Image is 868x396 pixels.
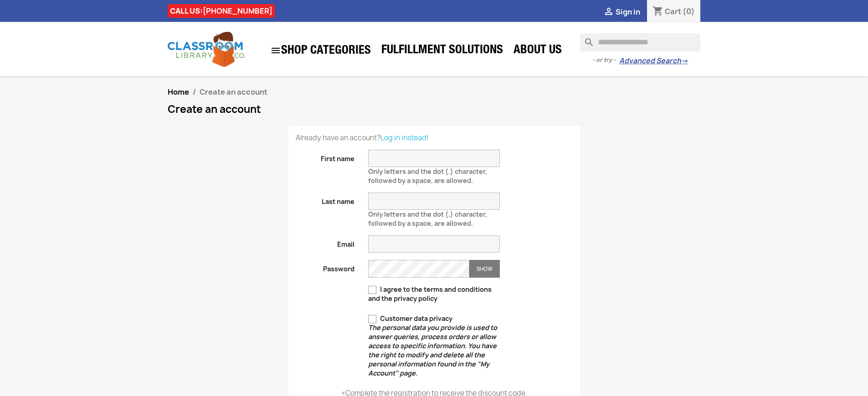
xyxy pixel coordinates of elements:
p: Already have an account? [296,133,573,142]
button: Show [469,260,500,278]
a: [PHONE_NUMBER] [203,6,272,16]
label: Customer data privacy [368,314,500,378]
a:  Sign in [603,7,640,17]
span: Only letters and the dot (.) character, followed by a space, are allowed. [368,206,487,228]
img: Classroom Library Company [168,32,245,67]
div: CALL US: [168,4,275,18]
i:  [270,45,281,56]
em: The personal data you provide is used to answer queries, process orders or allow access to specif... [368,323,497,377]
label: I agree to the terms and conditions and the privacy policy [368,285,500,303]
i: search [580,33,591,44]
a: Advanced Search→ [619,56,688,66]
label: Last name [289,193,362,206]
a: SHOP CATEGORIES [266,41,375,61]
a: About Us [509,42,566,60]
h1: Create an account [168,104,701,115]
span: → [681,56,688,66]
label: Email [289,235,362,249]
label: First name [289,150,362,163]
label: Password [289,260,362,274]
span: - or try - [592,56,619,65]
i: shopping_cart [652,6,663,17]
input: Search [580,33,700,51]
input: Password input [368,260,469,278]
span: Cart [665,6,681,16]
span: Create an account [200,87,267,97]
a: Fulfillment Solutions [377,42,508,60]
a: Home [168,87,189,97]
span: (0) [683,6,695,16]
i:  [603,7,614,18]
span: Sign in [616,7,640,17]
a: Log in instead! [380,133,429,142]
span: Only letters and the dot (.) character, followed by a space, are allowed. [368,163,487,185]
